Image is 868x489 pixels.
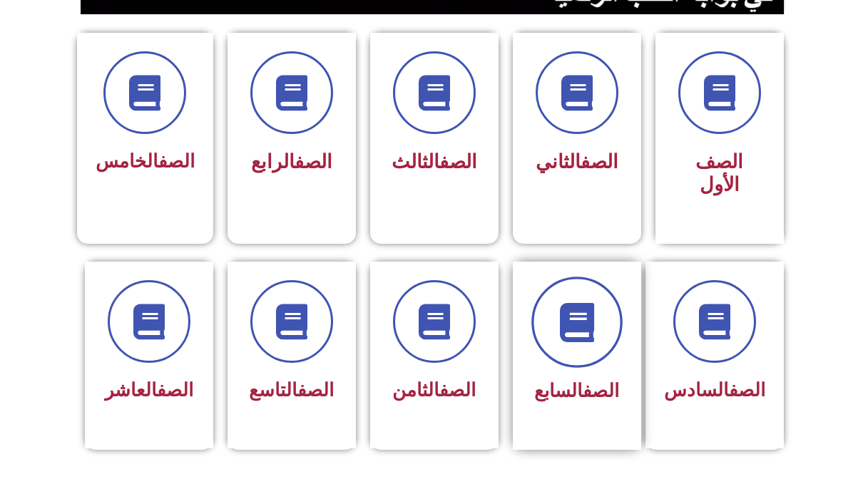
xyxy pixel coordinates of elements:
[695,150,743,196] span: الصف الأول
[729,379,765,401] a: الصف
[439,150,477,173] a: الصف
[439,379,476,401] a: الصف
[392,150,477,173] span: الثالث
[251,150,332,173] span: الرابع
[392,379,476,401] span: الثامن
[96,150,195,172] span: الخامس
[105,379,193,401] span: العاشر
[664,379,765,401] span: السادس
[295,150,332,173] a: الصف
[534,380,619,401] span: السابع
[249,379,334,401] span: التاسع
[536,150,618,173] span: الثاني
[158,150,195,172] a: الصف
[583,380,619,401] a: الصف
[157,379,193,401] a: الصف
[581,150,618,173] a: الصف
[297,379,334,401] a: الصف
